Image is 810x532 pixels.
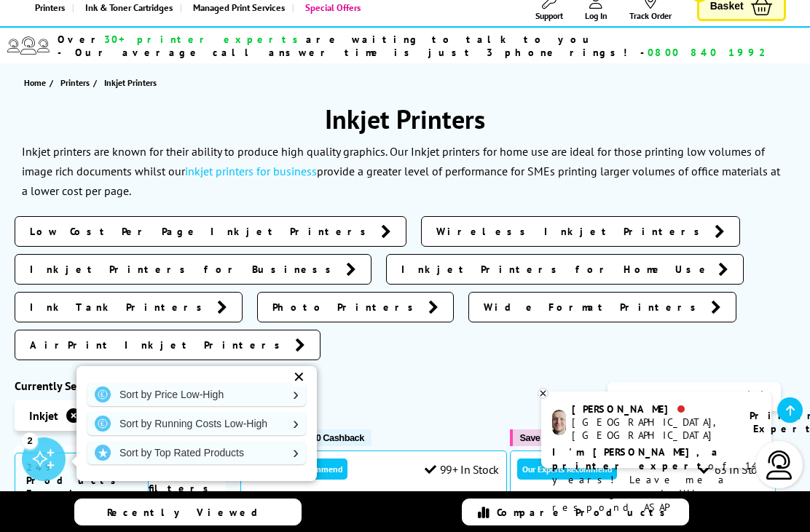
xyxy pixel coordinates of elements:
[58,33,596,46] span: Over are waiting to talk to you
[648,46,768,59] span: 0800 840 1992
[421,216,740,247] a: Wireless Inkjet Printers
[87,383,306,406] a: Sort by Price Low-High
[572,402,731,416] div: [PERSON_NAME]
[58,46,768,59] span: - Our average call answer time is just 3 phone rings! -
[22,144,780,198] p: Inkjet printers are known for their ability to produce high quality graphics. Our Inkjet printers...
[520,432,555,443] span: Save 2%
[272,300,421,314] span: Photo Printers
[87,441,306,464] a: Sort by Top Rated Products
[425,462,499,477] div: 99+ In Stock
[30,300,210,314] span: Ink Tank Printers
[765,450,794,480] img: user-headset-light.svg
[104,33,306,46] span: 30+ printer experts
[462,499,689,525] a: Compare Products
[60,75,90,90] span: Printers
[306,432,363,443] span: £40 Cashback
[15,453,149,508] span: 249 Products Found
[15,102,795,136] h1: Inkjet Printers
[30,338,288,352] span: AirPrint Inkjet Printers
[401,262,711,277] span: Inkjet Printers for Home Use
[572,416,731,442] div: [GEOGRAPHIC_DATA], [GEOGRAPHIC_DATA]
[535,10,563,21] span: Support
[552,410,566,435] img: ashley-livechat.png
[30,262,339,277] span: Inkjet Printers for Business
[185,164,317,178] a: inkjet printers for business
[497,506,673,519] span: Compare Products
[29,408,58,423] span: Inkjet
[296,429,371,446] button: £40 Cashback
[517,458,617,480] div: Our Experts Recommend
[104,77,157,88] span: Inkjet Printers
[15,292,243,322] a: Ink Tank Printers
[15,330,321,360] a: AirPrint Inkjet Printers
[30,224,374,239] span: Low Cost Per Page Inkjet Printers
[468,292,736,322] a: Wide Format Printers
[585,10,607,21] span: Log In
[22,432,38,448] div: 2
[288,367,309,387] div: ✕
[15,216,406,247] a: Low Cost Per Page Inkjet Printers
[107,506,272,519] span: Recently Viewed
[15,254,371,285] a: Inkjet Printers for Business
[484,300,704,314] span: Wide Format Printers
[60,75,93,90] a: Printers
[386,254,744,285] a: Inkjet Printers for Home Use
[552,445,722,472] b: I'm [PERSON_NAME], a printer expert
[74,499,302,525] a: Recently Viewed
[24,75,50,90] a: Home
[552,445,760,515] p: of 14 years! Leave me a message and I'll respond ASAP
[87,412,306,435] a: Sort by Running Costs Low-High
[565,389,605,404] span: Sort By:
[15,378,226,393] div: Currently Selected
[257,292,454,322] a: Photo Printers
[510,429,562,446] button: Save 2%
[436,224,707,239] span: Wireless Inkjet Printers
